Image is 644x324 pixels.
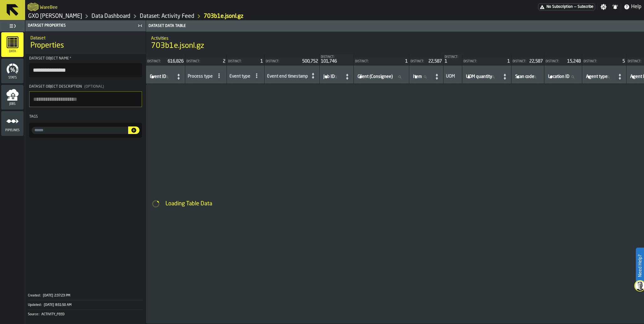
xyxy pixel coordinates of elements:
[146,32,644,54] div: title-703b1e.jsonl.gz
[266,60,300,63] div: Distinct:
[413,74,422,79] span: label
[548,74,569,79] span: label
[28,1,39,13] a: logo-header
[260,59,263,64] span: 1
[514,73,542,81] input: label
[168,59,184,64] span: 616,826
[428,59,442,64] span: 22,587
[586,74,608,79] span: label
[412,73,432,81] input: label
[547,73,579,81] input: label
[511,58,544,65] div: StatList-item-Distinct:
[411,60,426,63] div: Distinct:
[405,59,408,64] span: 1
[149,73,174,81] input: label
[538,3,595,10] a: link-to-/wh/i/baca6aa3-d1fc-43c0-a604-2a1c9d5db74d/pricing/
[25,31,146,54] div: title-Properties
[32,127,128,134] label: input-value-
[582,58,626,65] div: StatList-item-Distinct:
[462,58,511,65] div: StatList-item-Distinct:
[228,60,258,63] div: Distinct:
[1,102,24,106] span: Jobs
[223,59,225,64] span: 2
[1,76,24,80] span: Stats
[409,58,443,65] div: StatList-item-Distinct:
[28,310,143,319] button: Source:ACTIVITY_FEED
[151,41,204,51] span: 703b1e.jsonl.gz
[146,20,644,32] header: Dataset Data Table
[578,5,594,9] span: Subscribe
[204,13,243,20] div: 703b1e.jsonl.gz
[443,54,462,65] div: StatList-item-Distinct:
[598,4,609,10] label: button-toggle-Settings
[264,58,319,65] div: StatList-item-Distinct:
[513,60,527,63] div: Distinct:
[147,24,643,28] div: Dataset Data Table
[463,60,505,63] div: Distinct:
[29,56,142,61] div: Dataset object name
[29,115,38,119] span: Tags
[29,63,142,77] input: button-toolbar-Dataset object name
[529,59,543,64] span: 22,587
[29,56,142,77] label: button-toolbar-Dataset object name
[84,85,104,89] span: (Optional)
[356,73,406,81] input: label
[507,59,510,64] span: 1
[355,60,403,63] div: Distinct:
[445,55,458,59] div: Distinct:
[147,60,165,63] div: Distinct:
[227,58,264,65] div: StatList-item-Distinct:
[445,59,447,64] span: 1
[27,23,136,28] div: Dataset Properties
[30,41,64,51] span: Properties
[32,127,128,134] input: input-value- input-value-
[321,59,337,64] span: 101,746
[302,59,318,64] span: 500,752
[150,74,166,79] span: label
[29,91,142,107] textarea: Dataset object description(Optional)
[128,126,139,134] button: button-
[358,74,393,79] span: label
[547,5,573,9] span: No Subscription
[1,129,24,132] span: Pipelines
[43,294,70,298] span: [DATE] 2:37:23 PM
[621,3,644,11] label: button-toggle-Help
[28,310,143,319] div: KeyValueItem-Source
[322,73,342,81] input: label
[515,74,534,79] span: label
[40,4,58,10] h2: Sub Title
[574,5,576,9] span: —
[466,74,492,79] span: label
[30,34,141,41] h2: Sub Title
[636,248,643,283] label: Need Help?
[1,50,24,53] span: Data
[185,58,227,65] div: StatList-item-Distinct:
[320,54,353,65] div: StatList-item-Distinct:
[585,73,615,81] input: label
[1,32,24,57] li: menu Data
[39,312,39,316] span: :
[622,59,625,64] span: 5
[41,303,42,307] span: :
[29,85,82,89] span: Dataset object description
[28,312,41,316] div: Source
[1,111,24,136] li: menu Pipelines
[446,74,459,80] div: UOM
[28,13,82,20] a: link-to-/wh/i/baca6aa3-d1fc-43c0-a604-2a1c9d5db74d
[229,74,250,80] div: Event type
[40,294,41,298] span: :
[354,58,409,65] div: StatList-item-Distinct:
[267,74,308,80] div: Event end timestamp
[321,55,350,59] div: Distinct:
[28,13,335,20] nav: Breadcrumb
[567,59,581,64] span: 15,248
[1,85,24,110] li: menu Jobs
[610,4,621,10] label: button-toggle-Notifications
[584,60,620,63] div: Distinct:
[151,35,639,41] h2: Sub Title
[28,291,143,300] div: KeyValueItem-Created
[465,73,500,81] input: label
[140,13,194,20] a: link-to-/wh/i/baca6aa3-d1fc-43c0-a604-2a1c9d5db74d/data/activity
[44,303,71,307] span: [DATE] 8:51:50 AM
[28,294,42,298] div: Created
